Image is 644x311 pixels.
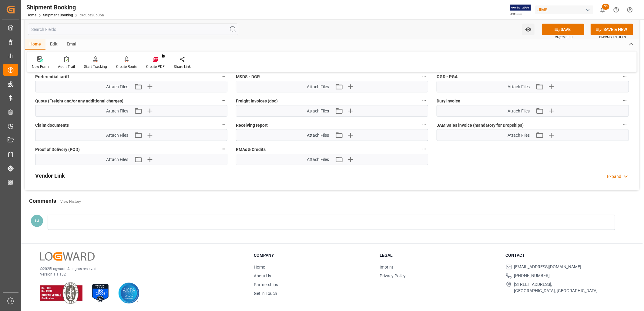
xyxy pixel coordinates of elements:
[420,97,428,105] button: Freight invoices (doc)
[621,72,629,80] button: OGD - PGA
[60,199,81,204] a: View History
[591,24,633,35] button: SAVE & NEW
[220,72,227,80] button: Preferential tariff
[602,4,609,10] span: 33
[62,39,82,50] div: Email
[254,252,372,259] h3: Company
[555,35,572,39] span: Ctrl/CMD + S
[437,122,524,129] span: JAM Sales invoice (mandatory for Dropships)
[437,74,458,80] span: OGD - PGA
[40,272,239,277] p: Version 1.1.132
[380,265,393,269] a: Imprint
[106,108,128,114] span: Attach Files
[380,273,406,278] a: Privacy Policy
[254,282,278,287] a: Partnerships
[514,273,550,279] span: [PHONE_NUMBER]
[609,3,623,17] button: Help Center
[508,132,530,139] span: Attach Files
[535,5,593,14] div: JIMS
[35,74,69,80] span: Preferential tariff
[236,74,260,80] span: MSDS - DGR
[621,97,629,105] button: Duty invoice
[236,146,266,153] span: RMA's & Credits
[522,24,535,35] button: open menu
[508,84,530,90] span: Attach Files
[307,156,329,163] span: Attach Files
[254,273,271,278] a: About Us
[542,24,584,35] button: SAVE
[514,264,582,270] span: [EMAIL_ADDRESS][DOMAIN_NAME]
[307,84,329,90] span: Attach Files
[106,156,128,163] span: Attach Files
[25,39,45,50] div: Home
[535,4,596,15] button: JIMS
[380,252,498,259] h3: Legal
[174,64,191,69] div: Share Link
[254,265,265,269] a: Home
[43,13,73,17] a: Shipment Booking
[29,197,56,205] h2: Comments
[35,172,65,180] h2: Vendor Link
[236,98,278,104] span: Freight invoices (doc)
[84,64,107,69] div: Start Tracking
[254,291,277,296] a: Get in Touch
[307,132,329,139] span: Attach Files
[510,5,531,15] img: Exertis%20JAM%20-%20Email%20Logo.jpg_1722504956.jpg
[35,122,69,129] span: Claim documents
[118,283,139,304] img: AICPA SOC
[506,252,624,259] h3: Contact
[116,64,137,69] div: Create Route
[420,121,428,129] button: Receiving report
[40,283,82,304] img: ISO 9001 & ISO 14001 Certification
[236,122,268,129] span: Receiving report
[420,145,428,153] button: RMA's & Credits
[437,98,460,104] span: Duty invoice
[35,98,123,104] span: Quote (Freight and/or any additional charges)
[596,3,609,17] button: show 33 new notifications
[58,64,75,69] div: Audit Trail
[45,39,62,50] div: Edit
[40,266,239,272] p: © 2025 Logward. All rights reserved.
[28,24,238,35] input: Search Fields
[106,84,128,90] span: Attach Files
[420,72,428,80] button: MSDS - DGR
[40,252,95,261] img: Logward Logo
[220,145,227,153] button: Proof of Delivery (POD)
[26,13,36,17] a: Home
[32,64,49,69] div: New Form
[90,283,111,304] img: ISO 27001 Certification
[106,132,128,139] span: Attach Files
[220,97,227,105] button: Quote (Freight and/or any additional charges)
[35,146,80,153] span: Proof of Delivery (POD)
[220,121,227,129] button: Claim documents
[607,173,621,180] div: Expand
[35,219,39,223] span: LJ
[26,3,104,12] div: Shipment Booking
[307,108,329,114] span: Attach Files
[621,121,629,129] button: JAM Sales invoice (mandatory for Dropships)
[514,282,598,294] span: [STREET_ADDRESS], [GEOGRAPHIC_DATA], [GEOGRAPHIC_DATA]
[599,35,626,39] span: Ctrl/CMD + Shift + S
[508,108,530,114] span: Attach Files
